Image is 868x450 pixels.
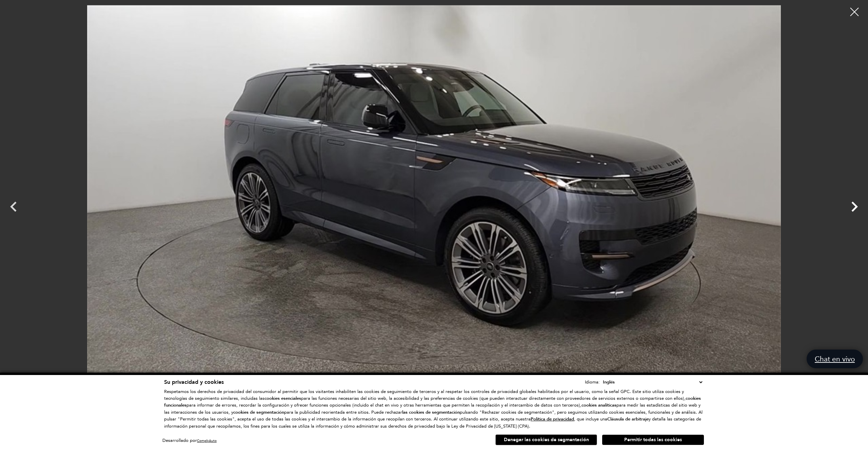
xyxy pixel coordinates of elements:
button: Denegar las cookies de segmentación [495,434,597,445]
select: Seleccionar idioma [601,378,704,386]
font: Desarrollado por [162,438,197,443]
font: para medir las estadísticas del sitio web y las interacciones de los usuarios, y [164,402,701,415]
font: las cookies de segmentación [402,409,460,415]
font: Denegar las cookies de segmentación [504,436,589,443]
font: Política de privacidad [531,416,574,422]
font: y detalla las categorías de información personal que recopilamos, los fines para los cuales se ut... [164,416,701,429]
font: cookies esenciales [264,395,301,401]
div: Próximo [844,193,865,224]
font: cookies analíticas [581,402,616,408]
font: para informar de errores, recordar la configuración y ofrecer funciones opcionales (incluido el c... [186,402,581,408]
font: Su privacidad y cookies [164,378,224,386]
font: Permitir todas las cookies [624,436,682,443]
font: Respetamos los derechos de privacidad del consumidor al permitir que los visitantes inhabiliten l... [164,389,684,401]
font: para las funciones necesarias del sitio web, la accesibilidad y las preferencias de cookies (que ... [301,396,686,401]
font: , que incluye una [574,416,607,421]
button: Permitir todas las cookies [602,435,704,445]
div: Anterior [3,193,24,224]
a: Política de privacidad [531,416,574,421]
span: Chat en vivo [811,354,858,363]
font: Chat en vivo [815,355,855,363]
font: Idioma: [585,379,600,385]
a: ComplyAuto [197,438,217,443]
a: Chat en vivo [807,350,863,368]
font: Cláusula de arbitraje [607,416,649,422]
font: cookies de segmentación [233,409,284,415]
img: Nuevo LAND ROVER Dynamic SE 2025 Azul Varesine imagen 2 [34,5,834,396]
font: para la publicidad reorientada entre sitios. Puede rechazar [284,410,402,415]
